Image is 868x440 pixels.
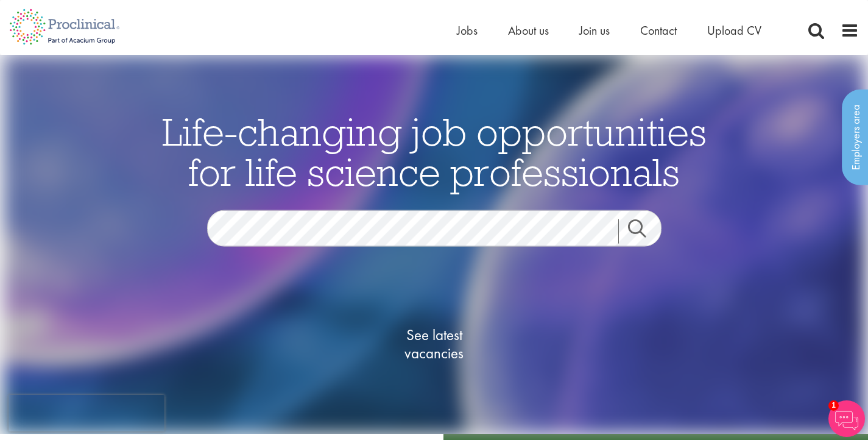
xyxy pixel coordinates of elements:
span: See latest vacancies [373,326,495,363]
iframe: reCAPTCHA [9,395,164,431]
a: Contact [640,23,677,38]
a: See latestvacancies [373,277,495,411]
img: Chatbot [828,400,865,437]
span: Life-changing job opportunities for life science professionals [162,107,707,196]
a: Job search submit button [618,219,671,244]
a: About us [508,23,549,38]
img: candidate home [4,55,864,434]
a: Jobs [457,23,478,38]
a: Upload CV [707,23,761,38]
span: 1 [828,400,839,411]
a: Join us [579,23,610,38]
